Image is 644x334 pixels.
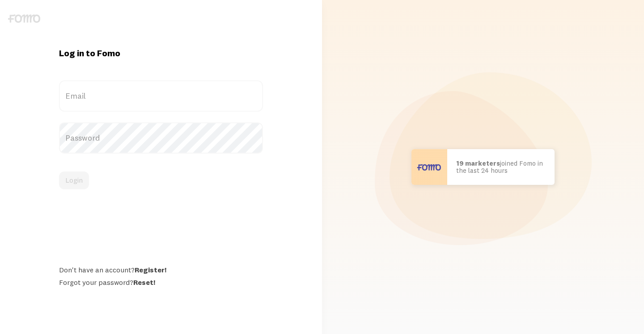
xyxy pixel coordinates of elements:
[59,80,263,112] label: Email
[411,149,447,185] img: User avatar
[456,159,500,167] b: 19 marketers
[133,278,155,287] a: Reset!
[8,14,40,23] img: fomo-logo-gray-b99e0e8ada9f9040e2984d0d95b3b12da0074ffd48d1e5cb62ac37fc77b0b268.svg
[59,265,263,274] div: Don't have an account?
[59,278,263,287] div: Forgot your password?
[135,265,166,274] a: Register!
[59,47,263,59] h1: Log in to Fomo
[456,160,546,175] p: joined Fomo in the last 24 hours
[59,122,263,154] label: Password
